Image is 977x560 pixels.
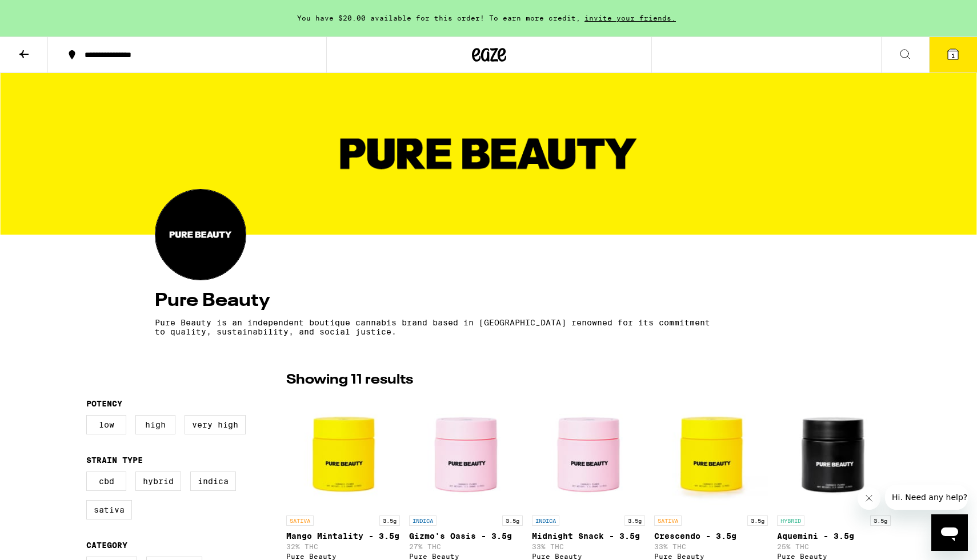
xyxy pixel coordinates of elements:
[86,472,126,491] label: CBD
[777,553,891,560] div: Pure Beauty
[286,396,400,510] img: Pure Beauty - Mango Mintality - 3.5g
[532,531,646,541] p: Midnight Snack - 3.5g
[86,399,122,408] legend: Potency
[185,415,246,434] label: Very High
[409,531,523,541] p: Gizmo's Oasis - 3.5g
[86,415,126,434] label: Low
[409,515,437,526] p: INDICA
[286,531,400,541] p: Mango Mintality - 3.5g
[502,515,523,526] p: 3.5g
[86,500,132,519] label: Sativa
[654,553,768,560] div: Pure Beauty
[155,190,246,280] img: Pure Beauty logo
[532,515,559,526] p: INDICA
[86,541,127,550] legend: Category
[135,472,181,491] label: Hybrid
[777,543,891,550] p: 25% THC
[190,472,236,491] label: Indica
[931,514,968,551] iframe: Button to launch messaging window
[286,553,400,560] div: Pure Beauty
[654,396,768,510] img: Pure Beauty - Crescendo - 3.5g
[286,543,400,550] p: 32% THC
[286,515,314,526] p: SATIVA
[580,14,680,22] span: invite your friends.
[297,14,580,22] span: You have $20.00 available for this order! To earn more credit,
[409,553,523,560] div: Pure Beauty
[951,52,955,59] span: 1
[654,543,768,550] p: 33% THC
[409,543,523,550] p: 27% THC
[135,415,175,434] label: High
[155,318,722,336] p: Pure Beauty is an independent boutique cannabis brand based in [GEOGRAPHIC_DATA] renowned for its...
[532,543,646,550] p: 33% THC
[777,515,804,526] p: HYBRID
[532,396,646,510] img: Pure Beauty - Midnight Snack - 3.5g
[858,487,880,510] iframe: Close message
[532,553,646,560] div: Pure Beauty
[870,515,891,526] p: 3.5g
[654,515,682,526] p: SATIVA
[747,515,768,526] p: 3.5g
[379,515,400,526] p: 3.5g
[409,396,523,510] img: Pure Beauty - Gizmo's Oasis - 3.5g
[155,292,822,310] h4: Pure Beauty
[624,515,645,526] p: 3.5g
[286,370,413,390] p: Showing 11 results
[654,531,768,541] p: Crescendo - 3.5g
[885,485,968,510] iframe: Message from company
[929,37,977,72] button: 1
[777,531,891,541] p: Aquemini - 3.5g
[86,456,143,465] legend: Strain Type
[777,396,891,510] img: Pure Beauty - Aquemini - 3.5g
